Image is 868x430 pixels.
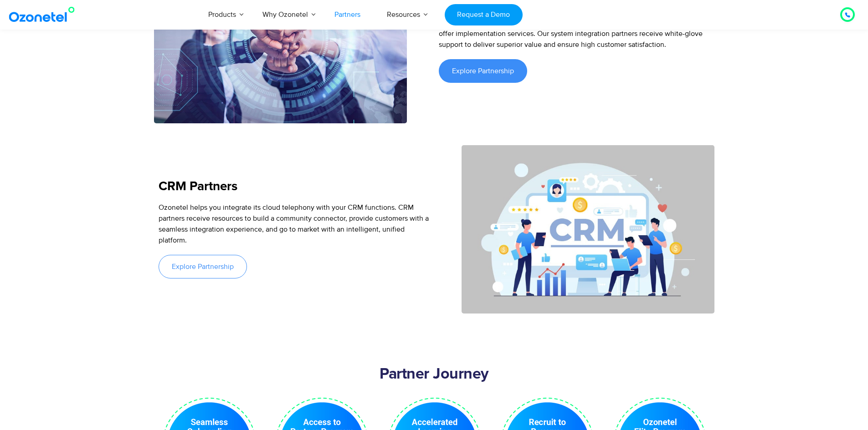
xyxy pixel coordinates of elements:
div: Ozonetel helps you integrate its cloud telephony with your CRM functions. CRM partners receive re... [159,202,430,246]
a: Explore Partnership [159,255,247,278]
h2: Partner Journey [159,365,710,384]
h5: CRM Partners [159,180,430,193]
a: Explore Partnership [439,59,527,83]
span: Explore Partnership [172,263,234,270]
a: Request a Demo [445,4,523,25]
span: Explore Partnership [452,67,514,75]
div: Ozonetel integration partners are skilled experts who leverage our robust platform to offer imple... [439,17,710,50]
